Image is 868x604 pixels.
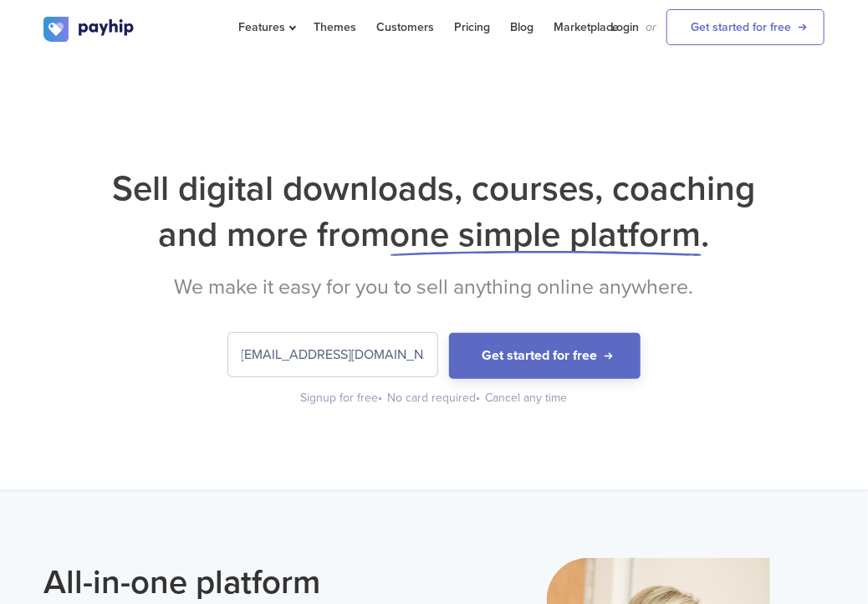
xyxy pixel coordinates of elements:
[379,391,383,405] span: •
[43,166,825,258] h1: Sell digital downloads, courses, coaching and more from
[43,274,825,299] h2: We make it easy for you to sell anything online anywhere.
[666,9,825,45] a: Get started for free
[449,333,641,379] button: Get started for free
[391,213,702,256] span: one simple platform
[228,333,437,376] input: Enter your email address
[388,390,483,407] div: No card required
[301,390,385,407] div: Signup for free
[43,17,135,42] img: logo.svg
[238,20,294,34] span: Features
[486,390,568,407] div: Cancel any time
[477,391,481,405] span: •
[702,213,710,256] span: .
